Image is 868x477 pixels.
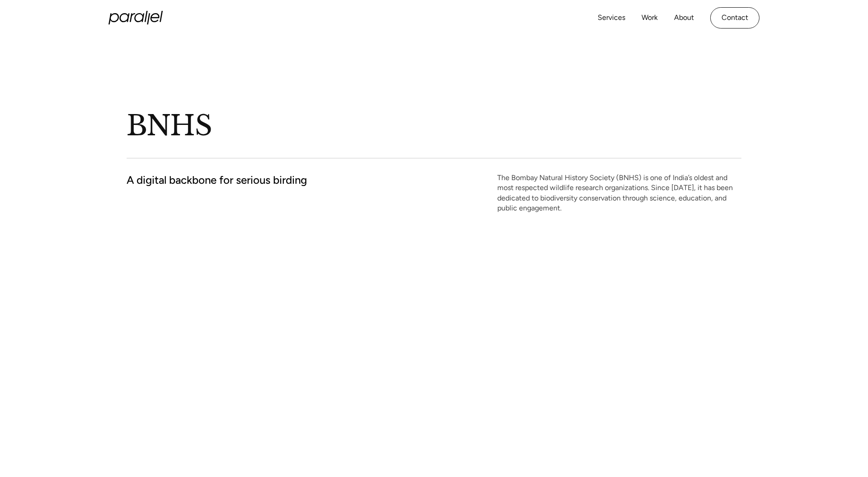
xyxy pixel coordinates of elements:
[497,173,741,214] p: The Bombay Natural History Society (BNHS) is one of India’s oldest and most respected wildlife re...
[127,173,307,187] h2: A digital backbone for serious birding
[108,11,163,24] a: home
[674,11,694,24] a: About
[127,108,488,143] h1: BNHS
[710,7,759,29] a: Contact
[598,11,625,24] a: Services
[642,11,658,24] a: Work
